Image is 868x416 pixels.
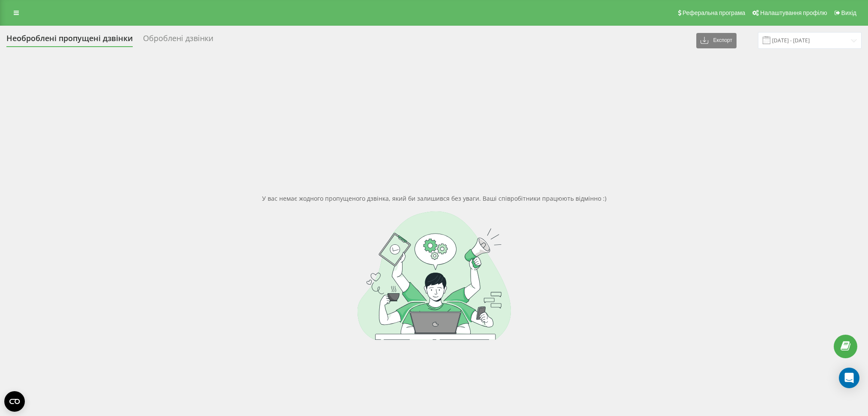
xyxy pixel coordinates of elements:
[696,33,737,48] button: Експорт
[683,9,746,16] span: Реферальна програма
[760,9,827,16] span: Налаштування профілю
[6,34,133,47] div: Необроблені пропущені дзвінки
[4,391,25,412] button: Open CMP widget
[839,368,859,388] div: Open Intercom Messenger
[841,9,856,16] span: Вихід
[143,34,213,47] div: Оброблені дзвінки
